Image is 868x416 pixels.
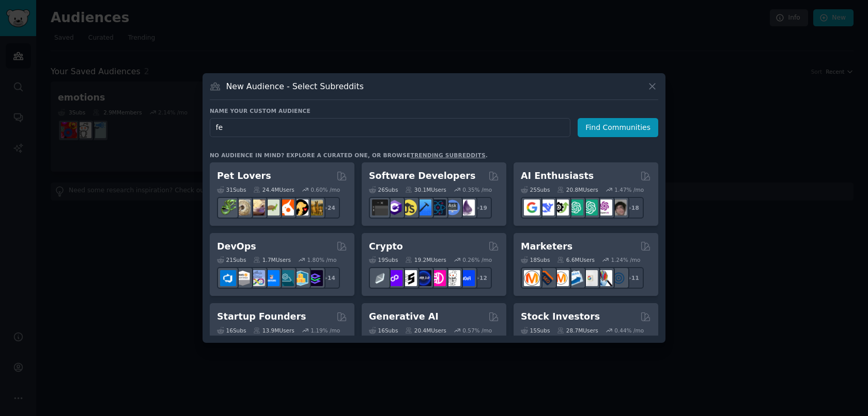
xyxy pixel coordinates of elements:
h2: Marketers [521,240,572,253]
div: 31 Sub s [217,186,246,193]
div: No audience in mind? Explore a curated one, or browse . [210,152,488,159]
img: Docker_DevOps [249,270,265,286]
a: trending subreddits [410,152,485,158]
div: 1.47 % /mo [614,186,644,193]
div: + 24 [318,197,340,219]
div: 20.8M Users [557,186,598,193]
div: 25 Sub s [521,186,550,193]
h3: New Audience - Select Subreddits [226,81,364,92]
img: DeepSeek [538,199,554,215]
img: ArtificalIntelligence [611,199,627,215]
div: 21 Sub s [217,256,246,263]
div: 1.24 % /mo [611,256,641,263]
div: 1.80 % /mo [307,256,337,263]
img: leopardgeckos [249,199,265,215]
div: 0.44 % /mo [614,327,644,334]
img: 0xPolygon [386,270,402,286]
img: web3 [415,270,431,286]
img: PetAdvice [292,199,308,215]
div: + 14 [318,267,340,289]
h2: DevOps [217,240,256,253]
div: 6.6M Users [557,256,595,263]
div: 1.19 % /mo [311,327,340,334]
img: MarketingResearch [596,270,612,286]
img: herpetology [220,199,236,215]
img: PlatformEngineers [307,270,323,286]
div: 20.4M Users [405,327,446,334]
img: chatgpt_prompts_ [582,199,598,215]
div: 15 Sub s [521,327,550,334]
h2: Startup Founders [217,310,306,323]
h2: AI Enthusiasts [521,170,594,182]
h2: Software Developers [369,170,475,182]
img: OnlineMarketing [611,270,627,286]
img: AskMarketing [553,270,569,286]
div: 1.7M Users [253,256,291,263]
div: + 19 [470,197,492,219]
img: AskComputerScience [444,199,460,215]
img: turtle [263,199,280,215]
img: ethstaker [401,270,417,286]
img: aws_cdk [292,270,308,286]
h2: Pet Lovers [217,170,271,182]
div: 0.35 % /mo [462,186,492,193]
img: CryptoNews [444,270,460,286]
div: + 18 [622,197,644,219]
img: learnjavascript [401,199,417,215]
img: csharp [386,199,402,215]
img: cockatiel [278,199,294,215]
img: elixir [459,199,475,215]
h2: Crypto [369,240,403,253]
div: 18 Sub s [521,256,550,263]
div: 16 Sub s [369,327,398,334]
img: azuredevops [220,270,236,286]
div: 13.9M Users [253,327,294,334]
img: bigseo [538,270,554,286]
input: Pick a short name, like "Digital Marketers" or "Movie-Goers" [210,118,570,137]
img: ballpython [235,199,251,215]
img: googleads [582,270,598,286]
img: defi_ [459,270,475,286]
div: 28.7M Users [557,327,598,334]
div: 0.60 % /mo [311,186,340,193]
img: DevOpsLinks [263,270,280,286]
img: dogbreed [307,199,323,215]
div: 19 Sub s [369,256,398,263]
div: 30.1M Users [405,186,446,193]
div: 0.26 % /mo [462,256,492,263]
img: defiblockchain [430,270,446,286]
img: AWS_Certified_Experts [235,270,251,286]
img: software [372,199,388,215]
img: AItoolsCatalog [553,199,569,215]
div: 26 Sub s [369,186,398,193]
div: + 12 [470,267,492,289]
h2: Stock Investors [521,310,600,323]
h2: Generative AI [369,310,439,323]
img: GoogleGeminiAI [524,199,540,215]
button: Find Communities [578,118,658,137]
img: content_marketing [524,270,540,286]
img: OpenAIDev [596,199,612,215]
img: platformengineering [278,270,294,286]
div: 16 Sub s [217,327,246,334]
div: 19.2M Users [405,256,446,263]
img: iOSProgramming [415,199,431,215]
img: reactnative [430,199,446,215]
div: + 11 [622,267,644,289]
img: chatgpt_promptDesign [567,199,583,215]
img: Emailmarketing [567,270,583,286]
div: 24.4M Users [253,186,294,193]
img: ethfinance [372,270,388,286]
h3: Name your custom audience [210,107,658,114]
div: 0.57 % /mo [462,327,492,334]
